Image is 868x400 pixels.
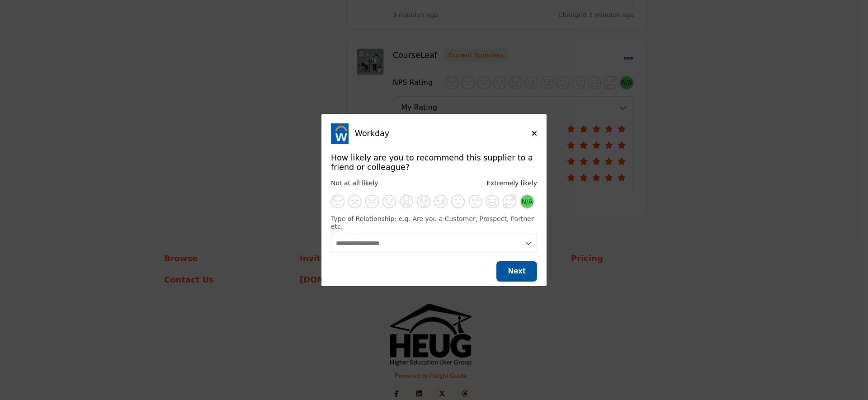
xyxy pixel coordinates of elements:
[520,194,534,209] button: N/A
[508,267,526,275] span: Next
[355,129,532,138] h5: Workday
[522,198,533,206] span: N/A
[496,261,537,282] button: Next
[331,215,537,231] h6: Type of Relationship: e.g. Are you a Customer, Prospect, Partner etc.
[486,179,537,187] span: Extremely likely
[331,179,378,187] span: Not at all likely
[331,153,537,172] h5: How likely are you to recommend this supplier to a friend or colleague?
[331,123,351,144] img: Workday Logo
[331,234,537,253] select: Change Supplier Relationship
[532,129,537,138] button: Close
